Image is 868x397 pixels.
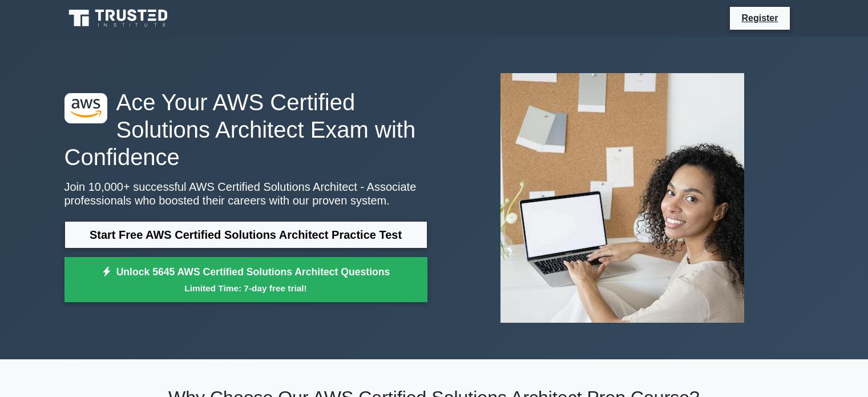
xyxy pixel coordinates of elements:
[64,89,427,171] h1: Ace Your AWS Certified Solutions Architect Exam with Confidence
[64,221,427,248] a: Start Free AWS Certified Solutions Architect Practice Test
[64,180,427,207] p: Join 10,000+ successful AWS Certified Solutions Architect - Associate professionals who boosted t...
[79,282,413,295] small: Limited Time: 7-day free trial!
[64,257,427,303] a: Unlock 5645 AWS Certified Solutions Architect QuestionsLimited Time: 7-day free trial!
[734,11,785,25] a: Register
